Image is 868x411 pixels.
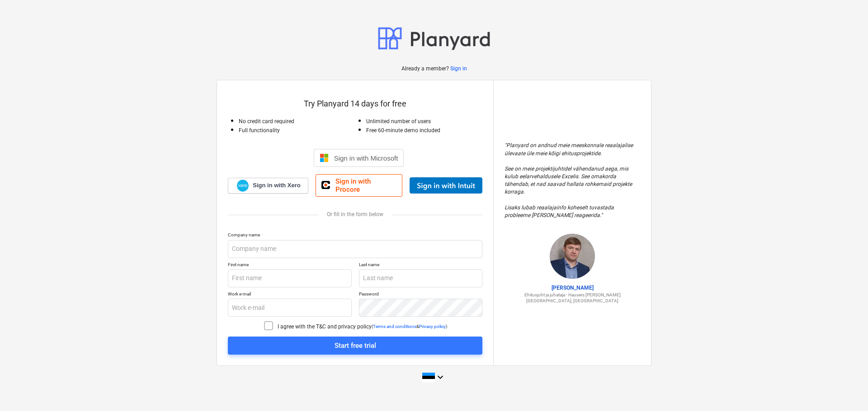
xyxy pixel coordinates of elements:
[228,178,308,194] a: Sign in with Xero
[366,127,483,134] p: Free 60-minute demo included
[401,65,450,73] p: Already a member?
[239,127,355,134] p: Full functionality
[359,262,483,269] p: Last name
[316,174,402,197] a: Sign in with Procore
[505,292,640,298] p: Ehitusjuht ja juhataja - Hausers [PERSON_NAME]
[228,269,352,287] input: First name
[228,211,482,217] div: Or fill in the form below
[359,291,483,299] p: Password
[228,291,352,299] p: Work e-mail
[435,372,446,383] i: keyboard_arrow_down
[228,337,482,355] button: Start free trial
[373,324,416,329] a: Terms and conditions
[237,180,249,192] img: Xero logo
[372,323,447,329] p: ( & )
[228,240,482,258] input: Company name
[450,65,467,73] a: Sign in
[505,298,640,304] p: [GEOGRAPHIC_DATA], [GEOGRAPHIC_DATA]
[550,234,595,279] img: Tomy Saaron
[228,232,482,240] p: Company name
[334,154,398,162] span: Sign in with Microsoft
[228,98,482,109] p: Try Planyard 14 days for free
[278,323,372,331] p: I agree with the T&C and privacy policy
[335,340,376,351] div: Start free trial
[253,181,300,189] span: Sign in with Xero
[419,324,446,329] a: Privacy policy
[239,118,355,125] p: No credit card required
[335,177,396,194] span: Sign in with Procore
[366,118,483,125] p: Unlimited number of users
[505,142,640,219] p: " Planyard on andnud meie meeskonnale reaalajalise ülevaate üle meie kõigi ehitusprojektide. See ...
[505,284,640,292] p: [PERSON_NAME]
[320,153,329,162] img: Microsoft logo
[228,262,352,269] p: First name
[228,299,352,317] input: Work e-mail
[359,269,483,287] input: Last name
